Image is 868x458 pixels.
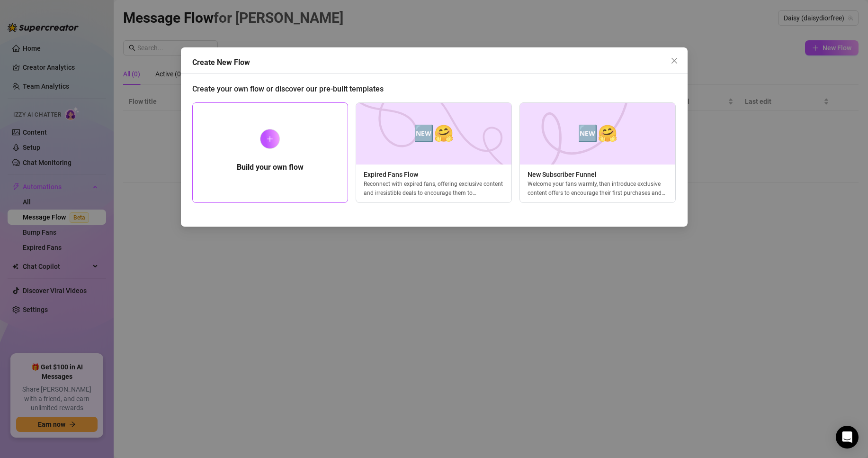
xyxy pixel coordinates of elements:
[192,84,384,93] span: Create your own flow or discover our pre-built templates
[237,162,304,173] h5: Build your own flow
[671,57,678,64] span: close
[356,180,511,197] div: Reconnect with expired fans, offering exclusive content and irresistible deals to encourage them ...
[578,121,617,146] span: 🆕🤗
[520,169,675,180] span: New Subscriber Funnel
[667,57,682,64] span: Close
[520,180,675,197] div: Welcome your fans warmly, then introduce exclusive content offers to encourage their first purcha...
[356,169,511,180] span: Expired Fans Flow
[414,121,454,146] span: 🆕🤗
[836,426,859,449] div: Open Intercom Messenger
[267,136,273,142] span: plus
[667,53,682,68] button: Close
[192,57,688,68] div: Create New Flow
